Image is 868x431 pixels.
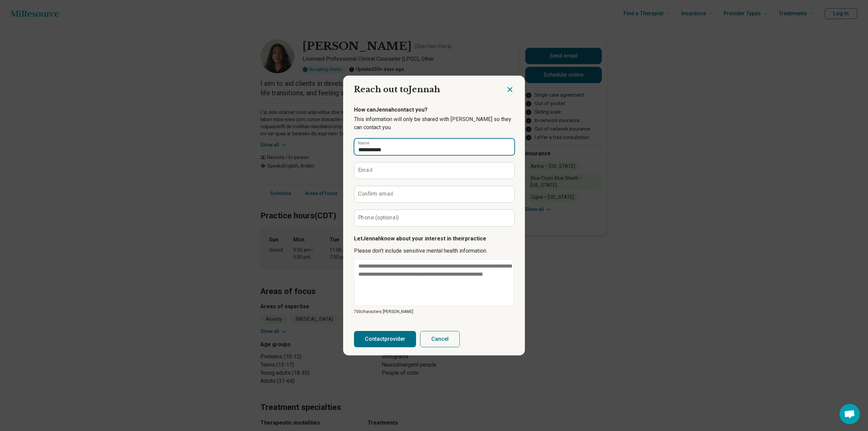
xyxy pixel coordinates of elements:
[354,331,416,347] button: Contactprovider
[420,331,460,347] button: Cancel
[354,235,514,243] p: Let Jennah know about your interest in their practice
[354,115,514,132] p: This information will only be shared with [PERSON_NAME] so they can contact you.
[358,168,372,173] label: Email
[354,84,440,94] span: Reach out to Jennah
[358,215,399,220] label: Phone (optional)
[506,85,514,94] button: Close dialog
[354,106,514,114] p: How can Jennah contact you?
[358,141,369,145] label: Name
[358,191,393,197] label: Confirm email
[354,247,514,255] p: Please don’t include sensitive mental health information.
[354,309,514,315] p: 700 characters [PERSON_NAME]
